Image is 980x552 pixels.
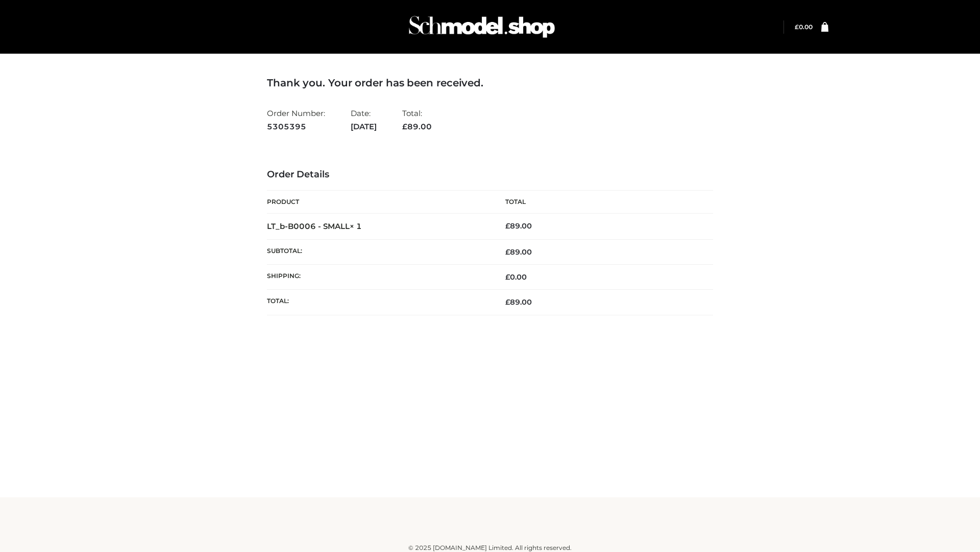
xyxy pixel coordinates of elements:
span: 89.00 [402,122,432,131]
bdi: 0.00 [505,272,527,282]
th: Shipping: [267,265,490,290]
a: £0.00 [795,23,813,31]
span: £ [402,122,407,131]
strong: [DATE] [351,120,377,133]
h3: Thank you. Your order has been received. [267,77,713,89]
strong: LT_b-B0006 - SMALL [267,221,362,231]
strong: 5305395 [267,120,325,133]
span: £ [505,221,510,231]
bdi: 89.00 [505,221,532,231]
img: Schmodel Admin 964 [405,7,558,47]
th: Total: [267,290,490,315]
th: Subtotal: [267,239,490,264]
li: Date: [351,104,377,135]
span: £ [505,272,510,282]
th: Product [267,191,490,214]
span: 89.00 [505,247,532,257]
strong: × 1 [350,221,362,231]
span: 89.00 [505,297,532,307]
span: £ [505,297,510,307]
span: £ [505,247,510,257]
bdi: 0.00 [795,23,813,31]
li: Order Number: [267,104,325,135]
span: £ [795,23,799,31]
th: Total [490,191,713,214]
h3: Order Details [267,169,713,180]
li: Total: [402,104,432,135]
